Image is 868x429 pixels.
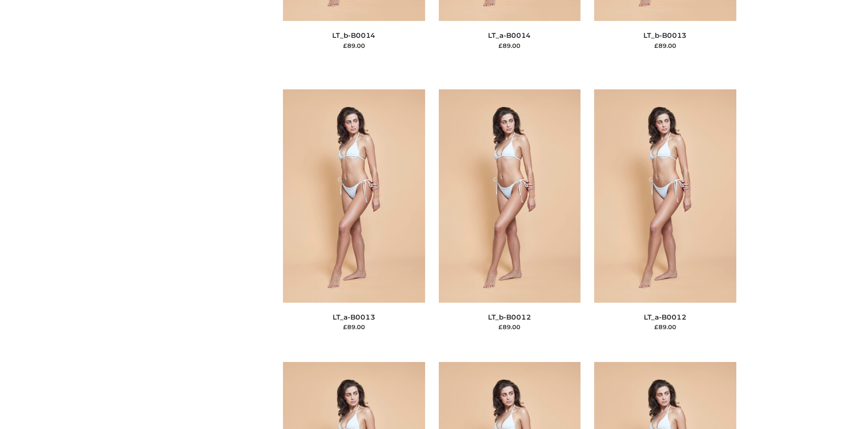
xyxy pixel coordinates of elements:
bdi: 89.00 [498,42,520,49]
bdi: 89.00 [654,323,676,331]
span: £ [654,42,658,49]
bdi: 89.00 [343,323,365,331]
bdi: 89.00 [343,42,365,49]
span: £ [654,323,658,331]
a: LT_b-B0012 [488,313,531,321]
img: LT_a-B0012 [594,89,736,302]
img: LT_b-B0012 [439,89,581,302]
a: LT_a-B0013 [333,313,375,321]
a: LT_b-B0014 [332,31,375,40]
bdi: 89.00 [498,323,520,331]
a: LT_a-B0014 [488,31,531,40]
a: LT_b-B0013 [643,31,687,40]
span: £ [498,323,503,331]
a: LT_a-B0012 [644,313,687,321]
span: £ [498,42,503,49]
span: £ [343,323,347,331]
img: LT_a-B0013 [283,89,425,302]
span: £ [343,42,347,49]
bdi: 89.00 [654,42,676,49]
